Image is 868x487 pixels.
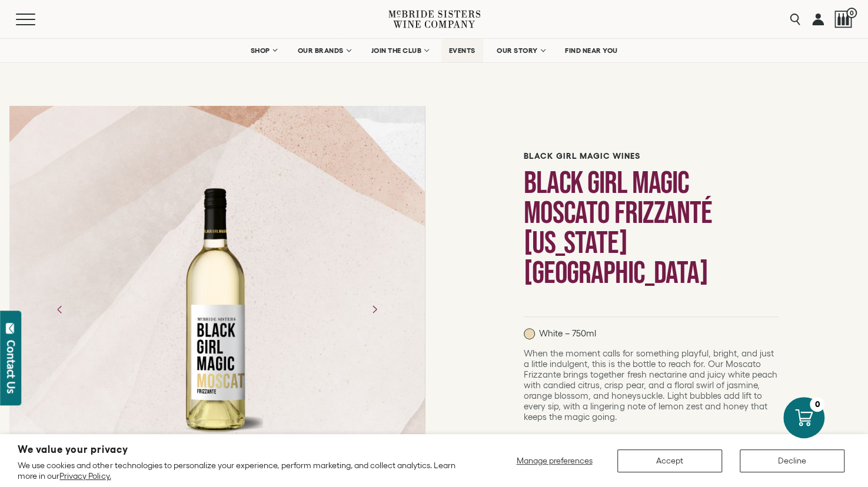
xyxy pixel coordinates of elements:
h1: Black Girl Magic Moscato Frizzanté [US_STATE] [GEOGRAPHIC_DATA] [524,168,779,288]
p: We use cookies and other technologies to personalize your experience, perform marketing, and coll... [18,460,467,481]
a: JOIN THE CLUB [363,39,435,62]
a: Privacy Policy. [59,471,111,481]
button: Previous [45,294,75,325]
span: SHOP [250,46,270,55]
div: 0 [810,397,824,412]
button: Next [359,294,390,325]
button: Mobile Menu Trigger [16,14,58,25]
span: 0 [846,8,857,18]
a: SHOP [242,39,284,62]
a: EVENTS [441,39,483,62]
span: EVENTS [449,46,475,55]
span: OUR STORY [497,46,538,55]
p: White – 750ml [524,328,596,339]
span: OUR BRANDS [297,46,343,55]
button: Accept [617,449,722,472]
span: Manage preferences [516,456,592,465]
a: OUR STORY [489,39,552,62]
h2: We value your privacy [18,445,467,455]
div: Contact Us [5,340,17,393]
button: Decline [740,449,844,472]
a: OUR BRANDS [290,39,357,62]
span: When the moment calls for something playful, bright, and just a little indulgent, this is the bot... [524,348,777,422]
span: FIND NEAR YOU [565,46,618,55]
h6: Black Girl Magic Wines [524,151,779,161]
button: Manage preferences [509,449,600,472]
span: JOIN THE CLUB [371,46,421,55]
a: FIND NEAR YOU [557,39,626,62]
